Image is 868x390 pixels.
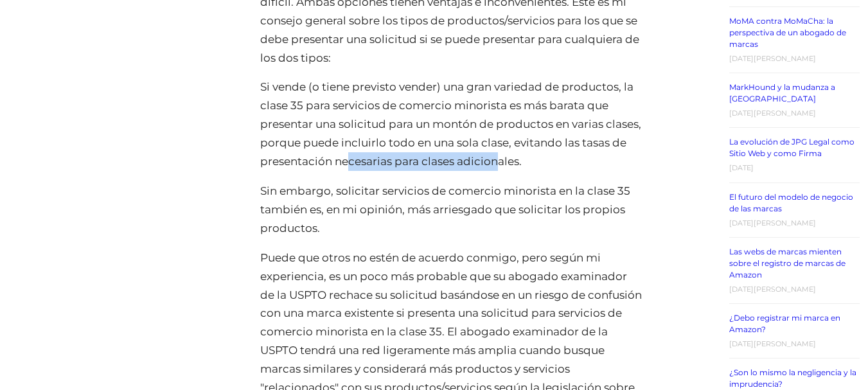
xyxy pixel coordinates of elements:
a: El futuro del modelo de negocio de las marcas [729,192,853,213]
time: [DATE][PERSON_NAME] [729,109,816,118]
a: ¿Debo registrar mi marca en Amazon? [729,313,840,334]
p: Sin embargo, solicitar servicios de comercio minorista en la clase 35 también es, en mi opinión, ... [260,182,642,238]
a: Las webs de marcas mienten sobre el registro de marcas de Amazon [729,247,846,279]
a: La evolución de JPG Legal como Sitio Web y como Firma [729,137,855,158]
a: MoMA contra MoMaCha: la perspectiva de un abogado de marcas [729,16,846,49]
time: [DATE][PERSON_NAME] [729,54,816,63]
time: [DATE][PERSON_NAME] [729,285,816,294]
time: [DATE] [729,163,754,172]
a: MarkHound y la mudanza a [GEOGRAPHIC_DATA] [729,82,835,103]
time: [DATE][PERSON_NAME] [729,339,816,348]
a: ¿Son lo mismo la negligencia y la imprudencia? [729,368,856,389]
time: [DATE][PERSON_NAME] [729,218,816,227]
p: Si vende (o tiene previsto vender) una gran variedad de productos, la clase 35 para servicios de ... [260,78,642,171]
